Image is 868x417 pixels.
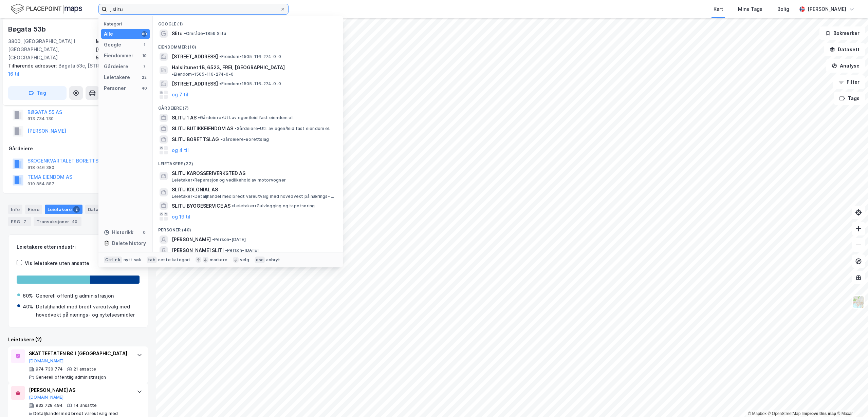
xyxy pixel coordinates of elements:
span: Gårdeiere • Borettslag [220,137,269,142]
div: Leietakere [104,73,130,81]
div: Gårdeiere [104,62,128,71]
div: Bøgata 53c, [STREET_ADDRESS] [8,62,143,78]
span: Person • [DATE] [225,248,259,253]
div: Bøgata 53b [8,24,47,35]
img: logo.f888ab2527a4732fd821a326f86c7f29.svg [11,3,82,15]
div: 40% [23,303,33,311]
iframe: Chat Widget [834,384,868,417]
div: 7 [142,64,147,69]
span: Leietaker • Reparasjon og vedlikehold av motorvogner [172,177,286,183]
span: • [198,115,200,120]
div: 2 [73,206,80,213]
span: Eiendom • 1505-116-274-0-0 [172,72,234,77]
div: ESG [8,217,31,226]
div: Mine Tags [738,5,762,13]
div: Generell offentlig administrasjon [36,375,106,380]
div: nytt søk [124,257,142,263]
div: Kategori [104,21,150,26]
div: Transaksjoner [34,217,81,226]
div: 910 854 887 [27,181,54,187]
div: Gårdeiere (7) [153,100,343,112]
button: Datasett [824,43,865,56]
div: Personer [104,84,126,92]
div: 932 728 494 [36,403,63,408]
div: Info [8,205,22,214]
div: [PERSON_NAME] AS [29,386,130,394]
button: og 19 til [172,212,190,221]
div: 22 [142,75,147,80]
a: Mapbox [748,411,767,416]
div: 1 [142,42,147,48]
button: Bokmerker [819,26,865,40]
div: Detaljhandel med bredt vareutvalg med hovedvekt på nærings- og nytelsesmidler [36,303,139,319]
span: SLITU BORETTSLAG [172,135,219,144]
span: • [212,237,214,242]
span: Tilhørende adresser: [8,63,58,69]
span: • [219,54,221,59]
a: Improve this map [802,411,836,416]
div: Historikk [104,228,133,236]
span: Slitu [172,30,183,38]
div: 60% [23,292,33,300]
span: SLITU BUTIKKEIENDOM AS [172,125,233,133]
div: avbryt [266,257,280,263]
span: Gårdeiere • Utl. av egen/leid fast eiendom el. [235,126,330,131]
span: Leietaker • Gulvlegging og tapetsering [232,203,315,209]
div: Midt-[GEOGRAPHIC_DATA], 53/319 [96,37,148,62]
button: Filter [833,75,865,89]
div: SKATTEETATEN BØ I [GEOGRAPHIC_DATA] [29,349,130,358]
div: Google (1) [153,16,343,28]
div: tab [147,257,157,263]
div: Eiendommer (10) [153,39,343,51]
div: Kart [714,5,723,13]
button: [DOMAIN_NAME] [29,358,64,364]
div: 974 730 774 [36,366,63,372]
div: 10 [142,53,147,58]
div: Leietakere (22) [153,156,343,168]
span: Halslitunet 1B, 6523, FREI, [GEOGRAPHIC_DATA] [172,63,285,72]
div: 40 [71,218,79,225]
div: 14 ansatte [74,403,97,408]
span: SLITU 1 AS [172,114,197,122]
button: [DOMAIN_NAME] [29,395,64,400]
span: • [219,81,221,86]
div: Eiendommer [104,52,133,60]
div: Gårdeiere [8,145,148,153]
div: Vis leietakere uten ansatte [25,259,89,267]
div: Leietakere [45,205,82,214]
span: Eiendom • 1505-116-274-0-0 [219,54,281,59]
span: [STREET_ADDRESS] [172,53,218,61]
div: Generell offentlig administrasjon [36,292,114,300]
div: 3800, [GEOGRAPHIC_DATA] I [GEOGRAPHIC_DATA], [GEOGRAPHIC_DATA] [8,37,96,62]
span: Eiendom • 1505-116-274-0-0 [219,81,281,87]
div: neste kategori [158,257,190,263]
div: Datasett [85,205,119,214]
div: 913 734 130 [27,116,54,121]
div: Kontrollprogram for chat [834,384,868,417]
span: [PERSON_NAME] SLITI [172,246,224,254]
span: [PERSON_NAME] [172,235,211,244]
span: Leietaker • Detaljhandel med bredt vareutvalg med hovedvekt på nærings- og nytelsesmidler [172,194,336,199]
input: Søk på adresse, matrikkel, gårdeiere, leietakere eller personer [107,4,280,14]
button: og 7 til [172,91,188,99]
span: • [235,126,237,131]
span: • [184,31,186,36]
div: 40 [142,86,147,91]
button: og 4 til [172,146,189,154]
div: 80 [142,31,147,37]
div: 918 046 380 [27,165,54,170]
span: • [220,137,222,142]
div: 7 [21,218,28,225]
div: Leietakere (2) [8,336,148,344]
img: Z [852,296,865,308]
span: Gårdeiere • Utl. av egen/leid fast eiendom el. [198,115,294,120]
div: Google [104,41,121,49]
span: • [225,248,227,253]
div: 0 [142,230,147,235]
div: Personer (40) [153,222,343,234]
div: esc [255,257,265,263]
div: Ctrl + k [104,257,122,263]
button: Tags [834,92,865,105]
span: • [172,72,174,77]
button: Tag [8,86,67,100]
